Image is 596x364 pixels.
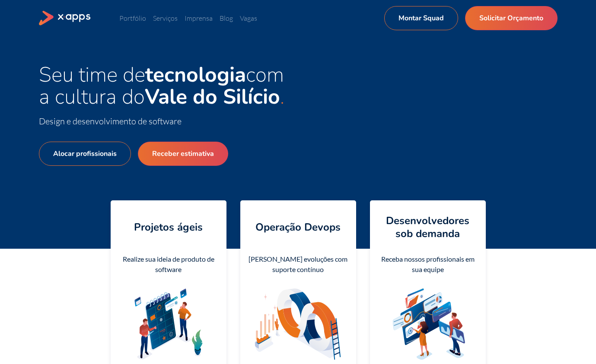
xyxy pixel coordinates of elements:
[118,254,220,275] div: Realize sua ideia de produto de software
[384,6,458,30] a: Montar Squad
[138,142,228,166] a: Receber estimativa
[39,116,182,127] span: Design e desenvolvimento de software
[377,254,479,275] div: Receba nossos profissionais em sua equipe
[240,14,257,22] a: Vagas
[39,60,284,111] span: Seu time de com a cultura do
[134,221,203,234] h4: Projetos ágeis
[145,60,246,89] strong: tecnologia
[255,221,341,234] h4: Operação Devops
[145,82,280,111] strong: Vale do Silício
[220,14,233,22] a: Blog
[377,214,479,240] h4: Desenvolvedores sob demanda
[247,254,349,275] div: [PERSON_NAME] evoluções com suporte contínuo
[153,14,178,22] a: Serviços
[465,6,558,30] a: Solicitar Orçamento
[185,14,213,22] a: Imprensa
[39,142,131,166] a: Alocar profissionais
[119,14,146,22] a: Portfólio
